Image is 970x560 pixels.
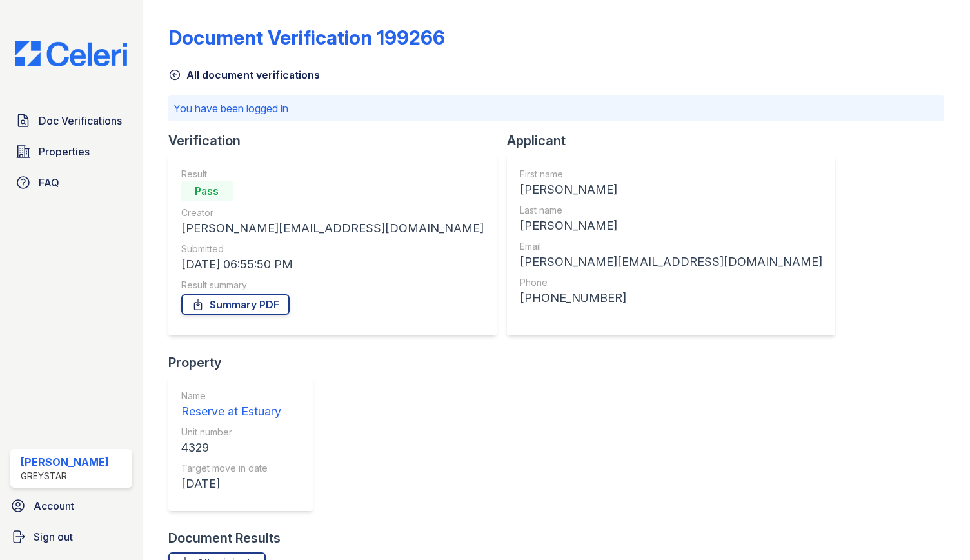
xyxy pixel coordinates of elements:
[39,144,90,159] span: Properties
[181,390,281,421] a: Name Reserve at Estuary
[181,462,281,475] div: Target move in date
[181,243,484,255] div: Submitted
[34,529,73,545] span: Sign out
[21,470,109,483] div: Greystar
[181,279,484,292] div: Result summary
[10,139,132,165] a: Properties
[520,168,822,181] div: First name
[520,276,822,289] div: Phone
[181,168,484,181] div: Result
[173,101,939,116] p: You have been logged in
[168,354,323,372] div: Property
[168,67,320,83] a: All document verifications
[181,426,281,439] div: Unit number
[5,41,137,66] img: CE_Logo_Blue-a8612792a0a2168367f1c8372b55b34899dd931a85d93a1a3d3e32e68fde9ad4.png
[181,255,484,274] div: [DATE] 06:55:50 PM
[520,217,822,235] div: [PERSON_NAME]
[21,454,109,470] div: [PERSON_NAME]
[181,390,281,403] div: Name
[168,529,281,547] div: Document Results
[181,206,484,219] div: Creator
[5,493,137,519] a: Account
[5,524,137,550] a: Sign out
[520,289,822,307] div: [PHONE_NUMBER]
[181,475,281,493] div: [DATE]
[520,253,822,271] div: [PERSON_NAME][EMAIL_ADDRESS][DOMAIN_NAME]
[181,219,484,237] div: [PERSON_NAME][EMAIL_ADDRESS][DOMAIN_NAME]
[181,294,290,315] a: Summary PDF
[34,498,74,514] span: Account
[181,439,281,457] div: 4329
[168,132,507,150] div: Verification
[507,132,846,150] div: Applicant
[520,204,822,217] div: Last name
[181,403,281,421] div: Reserve at Estuary
[39,175,59,190] span: FAQ
[168,26,445,49] div: Document Verification 199266
[10,170,132,195] a: FAQ
[10,108,132,134] a: Doc Verifications
[181,181,233,201] div: Pass
[39,113,122,128] span: Doc Verifications
[520,240,822,253] div: Email
[520,181,822,199] div: [PERSON_NAME]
